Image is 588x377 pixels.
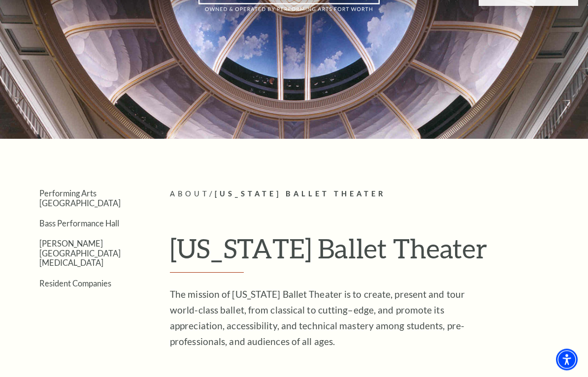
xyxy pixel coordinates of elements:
a: [PERSON_NAME][GEOGRAPHIC_DATA][MEDICAL_DATA] [39,239,121,268]
a: Resident Companies [39,279,111,288]
h1: [US_STATE] Ballet Theater [170,233,578,273]
a: Performing Arts [GEOGRAPHIC_DATA] [39,189,121,208]
div: Accessibility Menu [556,349,578,371]
a: Bass Performance Hall [39,219,119,228]
p: The mission of [US_STATE] Ballet Theater is to create, present and tour world-class ballet, from ... [170,287,490,350]
span: About [170,190,209,198]
p: / [170,188,578,201]
span: [US_STATE] Ballet Theater [215,190,386,198]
